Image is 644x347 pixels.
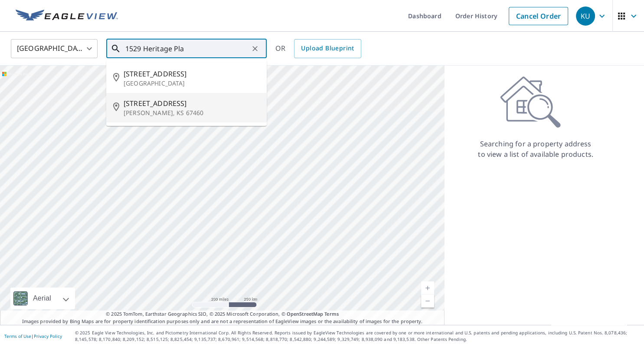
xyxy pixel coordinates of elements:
[287,311,323,317] a: OpenStreetMap
[324,311,339,317] a: Terms
[10,288,75,309] div: Aerial
[4,334,62,339] p: |
[294,39,361,58] a: Upload Blueprint
[125,36,249,61] input: Search by address or latitude-longitude
[124,98,260,109] span: [STREET_ADDRESS]
[509,7,568,25] a: Cancel Order
[421,281,434,294] a: Current Level 5, Zoom In
[124,69,260,79] span: [STREET_ADDRESS]
[75,330,640,343] p: © 2025 Eagle View Technologies, Inc. and Pictometry International Corp. All Rights Reserved. Repo...
[106,311,339,318] span: © 2025 TomTom, Earthstar Geographics SIO, © 2025 Microsoft Corporation, ©
[4,333,31,339] a: Terms of Use
[249,43,261,55] button: Clear
[124,109,260,117] p: [PERSON_NAME], KS 67460
[576,7,595,26] div: KU
[11,36,98,61] div: [GEOGRAPHIC_DATA]
[477,139,594,159] p: Searching for a property address to view a list of available products.
[34,333,62,339] a: Privacy Policy
[301,43,354,54] span: Upload Blueprint
[124,79,260,88] p: [GEOGRAPHIC_DATA]
[16,10,118,23] img: EV Logo
[421,294,434,307] a: Current Level 5, Zoom Out
[275,39,361,58] div: OR
[30,288,54,309] div: Aerial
